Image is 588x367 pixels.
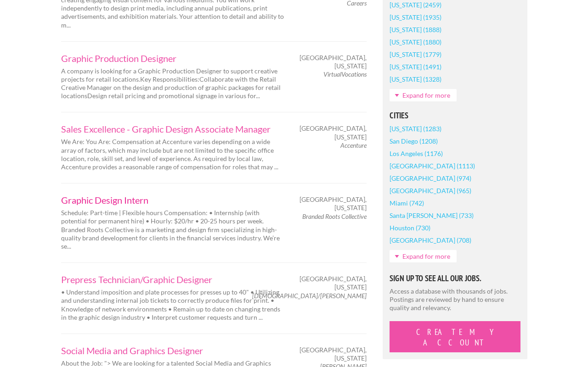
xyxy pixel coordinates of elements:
[390,172,471,184] a: [GEOGRAPHIC_DATA] (974)
[300,275,367,291] span: [GEOGRAPHIC_DATA], [US_STATE]
[390,222,430,234] a: Houston (730)
[390,209,474,222] a: Santa [PERSON_NAME] (733)
[300,124,367,141] span: [GEOGRAPHIC_DATA], [US_STATE]
[390,321,520,352] button: Create My Account
[61,209,286,250] p: Schedule: Part-time | Flexible hours Compensation: • Internship (with potential for permanent hir...
[390,36,441,48] a: [US_STATE] (1880)
[300,346,367,362] span: [GEOGRAPHIC_DATA], [US_STATE]
[390,197,424,209] a: Miami (742)
[390,160,475,172] a: [GEOGRAPHIC_DATA] (1113)
[252,292,367,300] em: [DEMOGRAPHIC_DATA]/[PERSON_NAME]
[300,54,367,70] span: [GEOGRAPHIC_DATA], [US_STATE]
[300,195,367,212] span: [GEOGRAPHIC_DATA], [US_STATE]
[390,250,457,262] a: Expand for more
[390,48,441,61] a: [US_STATE] (1779)
[390,147,443,160] a: Los Angeles (1176)
[61,346,286,355] a: Social Media and Graphics Designer
[61,195,286,205] a: Graphic Design Intern
[61,67,286,100] p: A company is looking for a Graphic Production Designer to support creative projects for retail lo...
[390,23,441,36] a: [US_STATE] (1888)
[390,122,441,135] a: [US_STATE] (1283)
[302,212,367,220] em: Branded Roots Collective
[61,54,286,63] a: Graphic Production Designer
[390,11,441,23] a: [US_STATE] (1935)
[390,73,441,85] a: [US_STATE] (1328)
[390,274,520,283] h5: Sign Up to See All Our Jobs.
[390,89,457,101] a: Expand for more
[61,288,286,322] p: • Understand imposition and plate processes for presses up to 40" • Utilizing and understanding i...
[61,138,286,171] p: We Are: You Are: Compensation at Accenture varies depending on a wide array of factors, which may...
[390,234,471,246] a: [GEOGRAPHIC_DATA] (708)
[390,111,520,120] h5: Cities
[340,141,367,149] em: Accenture
[323,70,367,78] em: VirtualVocations
[390,61,441,73] a: [US_STATE] (1491)
[390,287,520,312] p: Access a database with thousands of jobs. Postings are reviewed by hand to ensure quality and rel...
[390,184,471,197] a: [GEOGRAPHIC_DATA] (965)
[61,124,286,133] a: Sales Excellence - Graphic Design Associate Manager
[390,135,438,147] a: San Diego (1208)
[61,275,286,284] a: Prepress Technician/Graphic Designer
